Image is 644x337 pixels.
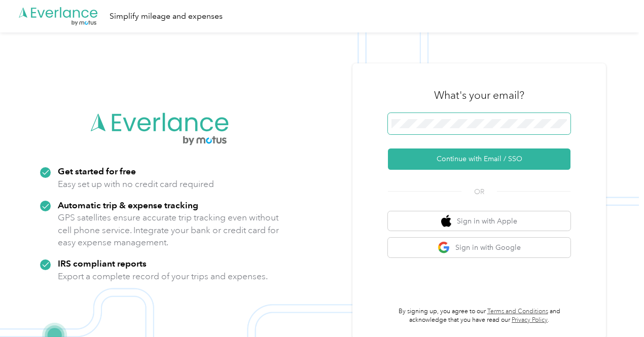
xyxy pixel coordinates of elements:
[58,270,268,283] p: Export a complete record of your trips and expenses.
[434,88,524,102] h3: What's your email?
[461,186,497,197] span: OR
[58,200,198,210] strong: Automatic trip & expense tracking
[110,10,223,23] div: Simplify mileage and expenses
[58,166,136,176] strong: Get started for free
[388,148,570,170] button: Continue with Email / SSO
[441,215,451,228] img: apple logo
[388,307,570,325] p: By signing up, you agree to our and acknowledge that you have read our .
[58,178,214,191] p: Easy set up with no credit card required
[487,308,548,315] a: Terms and Conditions
[58,258,147,269] strong: IRS compliant reports
[388,238,570,257] button: google logoSign in with Google
[512,316,548,324] a: Privacy Policy
[58,211,279,249] p: GPS satellites ensure accurate trip tracking even without cell phone service. Integrate your bank...
[388,211,570,231] button: apple logoSign in with Apple
[438,241,450,254] img: google logo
